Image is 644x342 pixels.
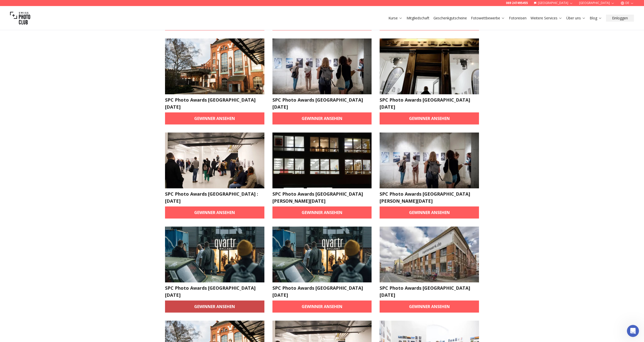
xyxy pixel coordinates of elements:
a: Gewinner ansehen [165,206,264,219]
button: Fotoreisen [507,15,529,22]
span: 😐 [4,302,9,307]
a: Gewinner ansehen [380,301,479,313]
a: Gewinner ansehen [380,112,479,124]
a: Geschenkgutscheine [433,16,467,21]
h2: SPC Photo Awards [GEOGRAPHIC_DATA] [DATE] [165,96,264,110]
button: Über uns [564,15,588,22]
img: SPC Photo Awards FRANKFURT : Dez 2022 [165,133,264,188]
button: Fotowettbewerbe [469,15,507,22]
h2: SPC Photo Awards [GEOGRAPHIC_DATA] [DATE] [380,96,479,110]
img: SPC Photo Awards HAMBURG APRIL 2023 [165,227,264,282]
span: neutral face reaction [4,302,9,307]
img: SPC Photo Awards KÖLN MÄRZ 2023 [272,133,372,188]
button: Blog [588,15,604,22]
h2: SPC Photo Awards [GEOGRAPHIC_DATA] [DATE] [165,284,264,298]
a: Fotowettbewerbe [471,16,505,21]
img: SPC Photo Awards MÜNCHEN Nov. 2022 [380,38,479,94]
h2: SPC Photo Awards [GEOGRAPHIC_DATA] [DATE] [272,96,372,110]
button: Weitere Services [529,15,564,22]
a: Gewinner ansehen [380,206,479,219]
img: SPC Photo Awards STUTTGART MÄRZ 2023 [380,133,479,188]
h2: SPC Photo Awards [GEOGRAPHIC_DATA] [DATE] [380,284,479,298]
button: Kurse [386,15,405,22]
span: 😃 [8,302,13,307]
img: SPC Photo Awards STUTTGART Nov. 2022 [272,38,372,94]
a: Über uns [566,16,586,21]
img: Swiss photo club [10,8,30,28]
span: smiley reaction [8,302,13,307]
a: Kurse [388,16,403,21]
button: Fenster ausblenden [151,2,161,12]
a: 069 247495455 [506,1,528,5]
img: SPC Photo Awards BERLIN Nov. 2022 [165,38,264,94]
a: Blog [590,16,602,21]
button: Mitgliedschaft [405,15,431,22]
h2: SPC Photo Awards [GEOGRAPHIC_DATA] [PERSON_NAME][DATE] [272,190,372,204]
a: Gewinner ansehen [272,301,372,313]
h2: SPC Photo Awards [GEOGRAPHIC_DATA] [PERSON_NAME][DATE] [380,190,479,204]
a: Weitere Services [531,16,562,21]
a: Fotoreisen [509,16,527,21]
img: SPC Photo Awards HAMBURG APRIL 2023 [272,227,372,282]
iframe: Intercom live chat [627,325,639,337]
button: go back [3,2,13,12]
a: Gewinner ansehen [165,112,264,124]
img: SPC Photo Awards LEIPZIG MAI 2023 [380,227,479,282]
h2: SPC Photo Awards [GEOGRAPHIC_DATA] : [DATE] [165,190,264,204]
button: Einloggen [606,15,634,22]
h2: SPC Photo Awards [GEOGRAPHIC_DATA] [DATE] [272,284,372,298]
div: Schließen [161,2,170,11]
button: Geschenkgutscheine [431,15,469,22]
a: Gewinner ansehen [272,206,372,219]
a: Gewinner ansehen [272,112,372,124]
a: Gewinner ansehen [165,301,264,313]
a: Mitgliedschaft [407,16,429,21]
